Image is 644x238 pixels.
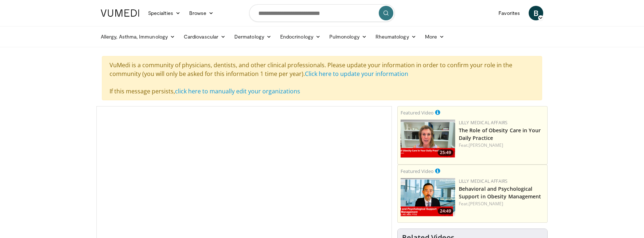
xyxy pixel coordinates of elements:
a: Cardiovascular [179,29,230,44]
img: VuMedi Logo [101,9,139,17]
img: e1208b6b-349f-4914-9dd7-f97803bdbf1d.png.150x105_q85_crop-smart_upscale.png [401,120,455,158]
a: Lilly Medical Affairs [459,178,508,184]
a: Rheumatology [371,29,421,44]
a: 25:49 [401,120,455,158]
div: Feat. [459,142,544,149]
span: 24:49 [438,208,453,214]
a: More [421,29,449,44]
a: Pulmonology [325,29,371,44]
a: Specialties [144,6,185,20]
span: 25:49 [438,149,453,156]
a: B [529,6,543,20]
a: [PERSON_NAME] [469,201,503,207]
small: Featured Video [401,109,434,116]
a: Allergy, Asthma, Immunology [96,29,179,44]
a: Endocrinology [276,29,325,44]
a: Browse [185,6,218,20]
a: Behavioral and Psychological Support in Obesity Management [459,185,541,200]
input: Search topics, interventions [249,4,395,22]
div: Feat. [459,201,544,207]
a: 24:49 [401,178,455,216]
a: Favorites [494,6,524,20]
img: ba3304f6-7838-4e41-9c0f-2e31ebde6754.png.150x105_q85_crop-smart_upscale.png [401,178,455,216]
a: Lilly Medical Affairs [459,120,508,126]
a: Dermatology [230,29,276,44]
a: The Role of Obesity Care in Your Daily Practice [459,127,541,141]
small: Featured Video [401,168,434,174]
a: Click here to update your information [305,70,408,78]
a: [PERSON_NAME] [469,142,503,148]
div: VuMedi is a community of physicians, dentists, and other clinical professionals. Please update yo... [102,56,542,100]
a: click here to manually edit your organizations [175,87,300,95]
